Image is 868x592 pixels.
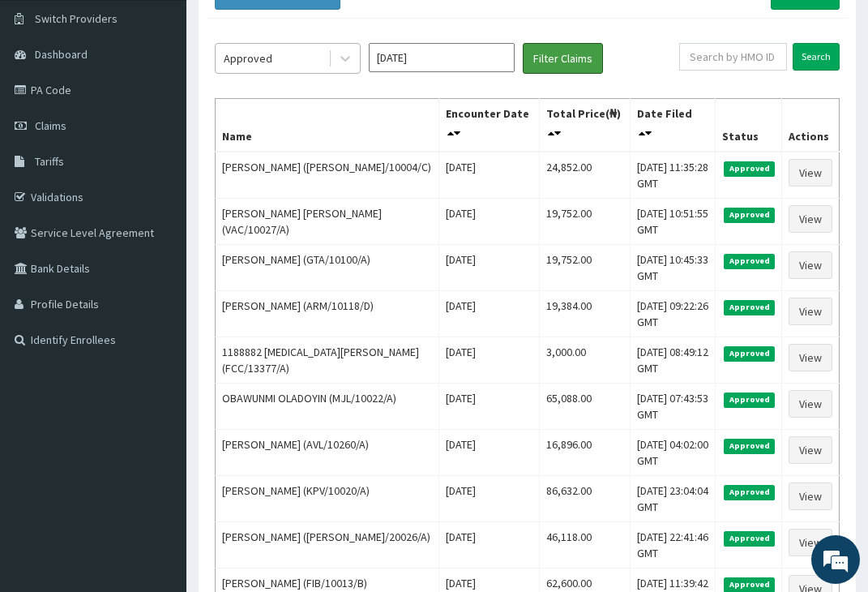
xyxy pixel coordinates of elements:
td: [DATE] 22:41:46 GMT [630,522,716,568]
td: 19,752.00 [539,245,630,291]
span: Approved [724,254,775,268]
td: [DATE] 09:22:26 GMT [630,291,716,337]
td: [DATE] 08:49:12 GMT [630,337,716,384]
td: [DATE] 23:04:04 GMT [630,476,716,522]
td: 3,000.00 [539,337,630,384]
span: Approved [724,208,775,222]
td: [DATE] 04:02:00 GMT [630,430,716,476]
td: [PERSON_NAME] (GTA/10100/A) [216,245,439,291]
a: View [789,298,832,325]
td: OBAWUNMI OLADOYIN (MJL/10022/A) [216,384,439,430]
td: [PERSON_NAME] (AVL/10260/A) [216,430,439,476]
td: [PERSON_NAME] ([PERSON_NAME]/10004/C) [216,152,439,199]
a: View [789,436,832,464]
span: Approved [724,346,775,361]
a: View [789,390,832,418]
img: d_794563401_company_1708531726252_794563401 [30,81,66,122]
td: [DATE] [439,337,539,384]
td: [DATE] [439,245,539,291]
div: Approved [224,50,272,66]
td: [DATE] 11:35:28 GMT [630,152,716,199]
td: [DATE] [439,291,539,337]
button: Filter Claims [523,43,603,74]
span: Switch Providers [35,11,118,26]
th: Total Price(₦) [539,99,630,152]
td: [DATE] 10:45:33 GMT [630,245,716,291]
td: 65,088.00 [539,384,630,430]
td: [DATE] 10:51:55 GMT [630,199,716,245]
a: View [789,344,832,371]
td: [DATE] [439,522,539,568]
td: 46,118.00 [539,522,630,568]
span: Approved [724,161,775,176]
td: [DATE] [439,199,539,245]
a: View [789,251,832,279]
td: [DATE] [439,430,539,476]
a: View [789,483,832,510]
input: Search by HMO ID [679,43,787,71]
td: [DATE] [439,152,539,199]
td: [PERSON_NAME] (ARM/10118/D) [216,291,439,337]
th: Name [216,99,439,152]
input: Select Month and Year [369,43,515,72]
textarea: Type your message and hit 'Enter' [8,409,309,465]
span: Approved [724,485,775,500]
span: Approved [724,300,775,315]
th: Encounter Date [439,99,539,152]
div: Minimize live chat window [266,8,305,47]
td: 1188882 [MEDICAL_DATA][PERSON_NAME] (FCC/13377/A) [216,337,439,384]
span: We're online! [94,187,224,351]
span: Claims [35,118,66,133]
td: 16,896.00 [539,430,630,476]
td: 24,852.00 [539,152,630,199]
a: View [789,529,832,556]
th: Status [716,99,782,152]
th: Actions [781,99,839,152]
span: Tariffs [35,154,64,169]
span: Approved [724,531,775,546]
td: 19,384.00 [539,291,630,337]
span: Dashboard [35,47,88,62]
div: Chat with us now [84,91,272,112]
a: View [789,159,832,187]
a: View [789,205,832,233]
td: [DATE] [439,476,539,522]
td: [PERSON_NAME] (KPV/10020/A) [216,476,439,522]
td: [PERSON_NAME] ([PERSON_NAME]/20026/A) [216,522,439,568]
td: 86,632.00 [539,476,630,522]
span: Approved [724,393,775,407]
th: Date Filed [630,99,716,152]
td: [PERSON_NAME] [PERSON_NAME] (VAC/10027/A) [216,199,439,245]
span: Approved [724,577,775,592]
td: [DATE] 07:43:53 GMT [630,384,716,430]
td: 19,752.00 [539,199,630,245]
input: Search [793,43,840,71]
span: Approved [724,439,775,453]
td: [DATE] [439,384,539,430]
